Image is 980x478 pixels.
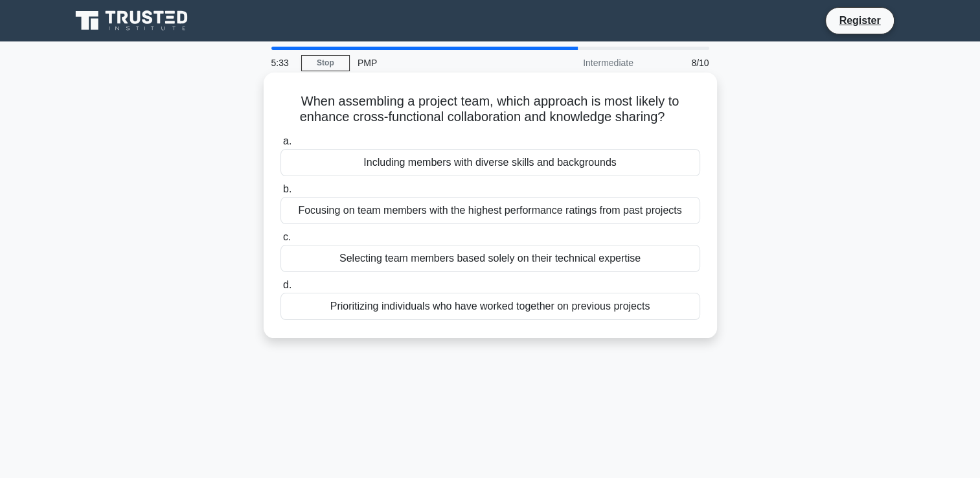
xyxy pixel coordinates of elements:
div: 5:33 [264,50,301,76]
div: PMP [350,50,528,76]
span: a. [283,135,291,146]
span: b. [283,183,291,194]
a: Stop [301,55,350,71]
h5: When assembling a project team, which approach is most likely to enhance cross-functional collabo... [279,93,701,126]
div: Focusing on team members with the highest performance ratings from past projects [280,197,700,224]
span: d. [283,279,291,290]
div: Prioritizing individuals who have worked together on previous projects [280,293,700,320]
div: Selecting team members based solely on their technical expertise [280,245,700,272]
div: 8/10 [641,50,717,76]
div: Including members with diverse skills and backgrounds [280,149,700,176]
span: c. [283,231,291,242]
div: Intermediate [528,50,641,76]
a: Register [831,12,888,28]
